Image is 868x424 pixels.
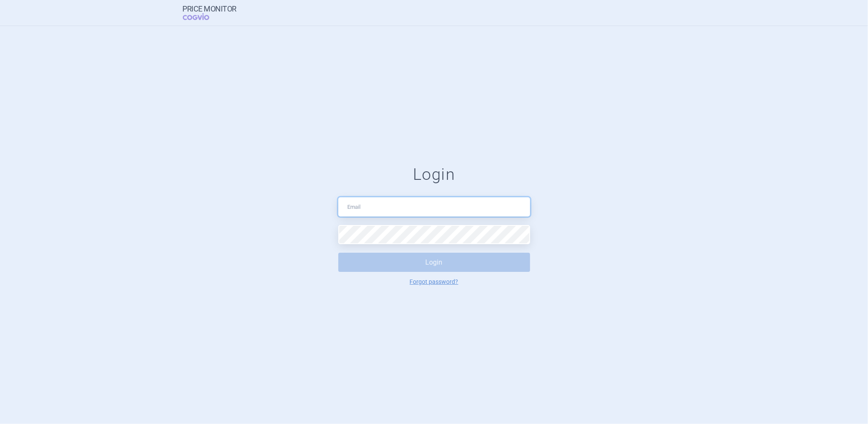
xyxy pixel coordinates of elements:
h1: Login [338,165,530,185]
span: COGVIO [183,13,221,20]
input: Email [338,197,530,216]
strong: Price Monitor [183,5,237,13]
button: Login [338,253,530,272]
a: Forgot password? [410,279,459,285]
a: Price MonitorCOGVIO [183,5,237,21]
